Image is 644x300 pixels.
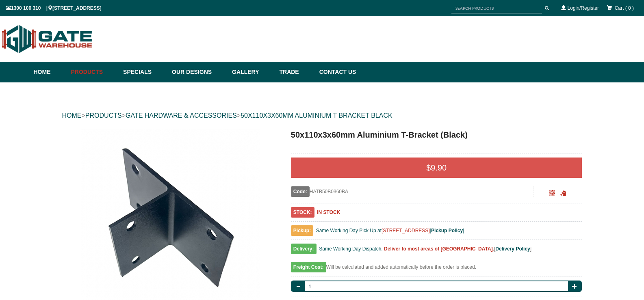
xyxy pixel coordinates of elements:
[6,5,102,11] span: 1300 100 310 | [STREET_ADDRESS]
[291,129,582,141] h1: 50x110x3x60mm Aluminium T-Bracket (Black)
[560,190,566,196] span: Click to copy the URL
[291,244,582,258] div: [ ]
[316,228,464,233] span: Same Working Day Pick Up at [ ]
[291,158,582,178] div: $
[291,225,313,236] span: Pickup:
[291,262,326,272] span: Freight Cost:
[126,112,237,119] a: GATE HARDWARE & ACCESSORIES
[431,163,447,172] span: 9.90
[85,112,122,119] a: PRODUCTS
[451,3,542,13] input: SEARCH PRODUCTS
[431,228,463,233] a: Pickup Policy
[319,246,383,252] span: Same Working Day Dispatch.
[241,112,392,119] a: 50X110X3X60MM ALUMINIUM T BRACKET BLACK
[62,112,82,119] a: HOME
[119,62,168,82] a: Specials
[568,5,599,11] a: Login/Register
[168,62,228,82] a: Our Designs
[615,5,634,11] span: Cart ( 0 )
[228,62,275,82] a: Gallery
[34,62,67,82] a: Home
[317,209,340,215] b: IN STOCK
[549,191,555,197] a: Click to enlarge and scan to share.
[291,207,314,218] span: STOCK:
[291,244,317,254] span: Delivery:
[275,62,315,82] a: Trade
[291,262,582,276] div: Will be calculated and added automatically before the order is placed.
[315,62,356,82] a: Contact Us
[495,246,530,252] a: Delivery Policy
[291,186,310,197] span: Code:
[382,228,430,233] a: [STREET_ADDRESS]
[62,103,582,129] div: > > >
[67,62,119,82] a: Products
[384,246,494,252] b: Deliver to most areas of [GEOGRAPHIC_DATA].
[291,186,533,197] div: HATB50B0360BA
